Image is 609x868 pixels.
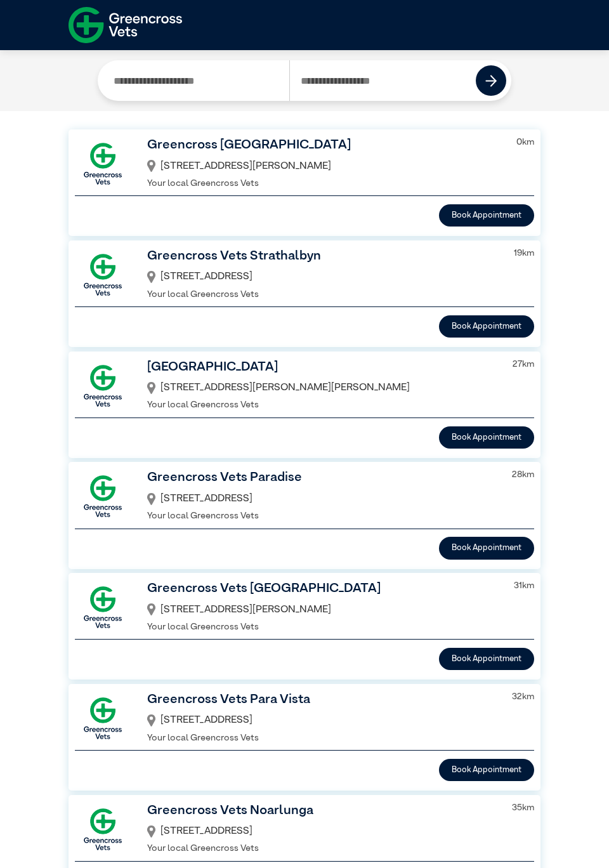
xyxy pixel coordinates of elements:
h3: Greencross [GEOGRAPHIC_DATA] [147,136,501,155]
button: Book Appointment [439,648,534,670]
p: Your local Greencross Vets [147,177,501,191]
p: 0 km [516,136,534,150]
p: Your local Greencross Vets [147,510,496,523]
p: Your local Greencross Vets [147,842,496,856]
div: [STREET_ADDRESS] [147,488,496,510]
input: Search by Clinic Name [103,60,289,101]
div: [STREET_ADDRESS][PERSON_NAME] [147,155,501,177]
h3: Greencross Vets Paradise [147,468,496,488]
p: 32 km [512,690,534,704]
div: [STREET_ADDRESS] [147,266,498,287]
h3: Greencross Vets [GEOGRAPHIC_DATA] [147,579,498,599]
img: f-logo [69,3,182,47]
button: Book Appointment [439,759,534,781]
button: Book Appointment [439,315,534,338]
img: GX-Square.png [75,579,131,635]
img: GX-Square.png [75,136,131,192]
p: 27 km [513,358,534,372]
h3: Greencross Vets Strathalbyn [147,247,498,266]
p: Your local Greencross Vets [147,732,496,746]
div: [STREET_ADDRESS][PERSON_NAME] [147,599,498,621]
img: GX-Square.png [75,468,131,524]
img: icon-right [485,75,497,87]
img: GX-Square.png [75,358,131,414]
p: Your local Greencross Vets [147,398,497,412]
input: Search by Postcode [289,60,476,101]
div: [STREET_ADDRESS] [147,709,496,731]
h3: Greencross Vets Noarlunga [147,801,496,821]
img: GX-Square.png [75,690,131,746]
button: Book Appointment [439,204,534,227]
img: GX-Square.png [75,247,131,303]
img: GX-Square.png [75,801,131,857]
div: [STREET_ADDRESS] [147,820,496,842]
p: Your local Greencross Vets [147,621,498,635]
div: [STREET_ADDRESS][PERSON_NAME][PERSON_NAME] [147,377,497,398]
p: 28 km [512,468,534,482]
h3: [GEOGRAPHIC_DATA] [147,358,497,378]
p: 19 km [514,247,534,261]
button: Book Appointment [439,537,534,559]
p: 31 km [514,579,534,593]
p: 35 km [512,801,534,815]
h3: Greencross Vets Para Vista [147,690,496,710]
button: Book Appointment [439,426,534,449]
p: Your local Greencross Vets [147,288,498,302]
